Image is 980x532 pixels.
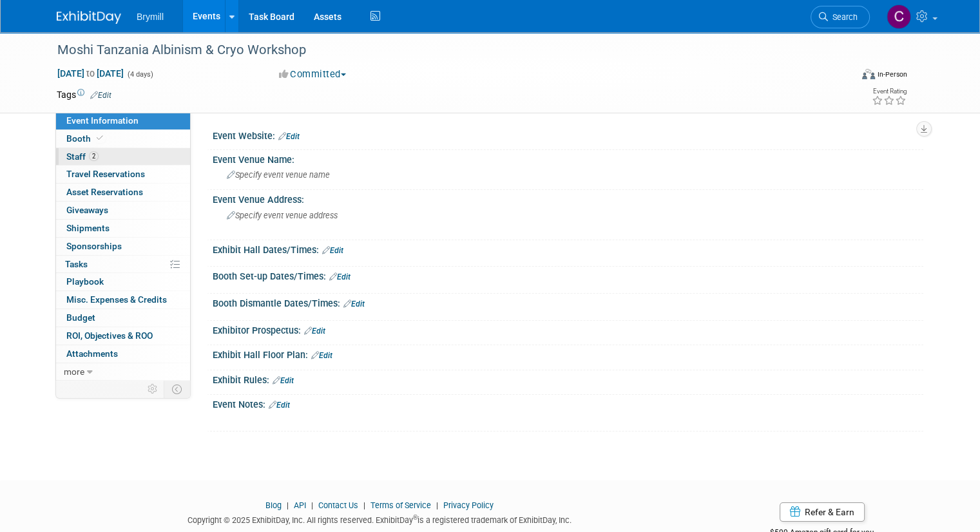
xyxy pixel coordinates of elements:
[66,205,108,215] span: Giveaways
[780,502,865,522] a: Refer & Earn
[370,500,431,510] a: Terms of Service
[274,68,351,81] button: Committed
[57,511,702,526] div: Copyright © 2025 ExhibitDay, Inc. All rights reserved. ExhibitDay is a registered trademark of Ex...
[56,363,190,381] a: more
[213,370,923,387] div: Exhibit Rules:
[227,170,330,180] span: Specify event venue name
[90,91,111,100] a: Edit
[322,246,343,255] a: Edit
[877,70,907,79] div: In-Person
[213,150,923,166] div: Event Venue Name:
[142,381,164,397] td: Personalize Event Tab Strip
[57,68,124,79] span: [DATE] [DATE]
[56,112,190,129] a: Event Information
[318,500,358,510] a: Contact Us
[66,187,143,197] span: Asset Reservations
[413,514,418,521] sup: ®
[57,11,121,24] img: ExhibitDay
[213,294,923,310] div: Booth Dismantle Dates/Times:
[66,330,153,341] span: ROI, Objectives & ROO
[283,500,292,510] span: |
[64,366,84,377] span: more
[66,276,104,287] span: Playbook
[443,500,494,510] a: Privacy Policy
[213,321,923,337] div: Exhibitor Prospectus:
[872,88,907,95] div: Event Rating
[137,12,164,22] span: Brymill
[66,348,118,359] span: Attachments
[56,184,190,201] a: Asset Reservations
[56,166,190,183] a: Travel Reservations
[269,401,290,410] a: Edit
[53,39,835,62] div: Moshi Tanzania Albinism & Cryo Workshop
[57,88,111,101] td: Tags
[66,223,110,233] span: Shipments
[273,376,294,385] a: Edit
[862,69,875,79] img: Format-Inperson.png
[304,327,325,336] a: Edit
[213,395,923,412] div: Event Notes:
[56,202,190,219] a: Giveaways
[887,5,911,29] img: Cindy O
[265,500,282,510] a: Blog
[66,241,122,251] span: Sponsorships
[89,151,99,161] span: 2
[66,115,139,126] span: Event Information
[811,6,870,28] a: Search
[278,132,300,141] a: Edit
[97,135,103,142] i: Booth reservation complete
[66,312,95,323] span: Budget
[126,70,153,79] span: (4 days)
[56,130,190,147] a: Booth
[56,220,190,237] a: Shipments
[56,256,190,273] a: Tasks
[433,500,441,510] span: |
[66,294,167,305] span: Misc. Expenses & Credits
[308,500,316,510] span: |
[782,67,907,86] div: Event Format
[56,273,190,290] a: Playbook
[294,500,306,510] a: API
[56,327,190,345] a: ROI, Objectives & ROO
[213,240,923,257] div: Exhibit Hall Dates/Times:
[828,12,858,22] span: Search
[65,259,88,269] span: Tasks
[56,238,190,255] a: Sponsorships
[56,148,190,166] a: Staff2
[311,351,332,360] a: Edit
[227,211,338,220] span: Specify event venue address
[360,500,369,510] span: |
[164,381,191,397] td: Toggle Event Tabs
[56,291,190,309] a: Misc. Expenses & Credits
[213,345,923,362] div: Exhibit Hall Floor Plan:
[84,68,97,79] span: to
[213,190,923,206] div: Event Venue Address:
[56,309,190,327] a: Budget
[343,299,365,309] a: Edit
[66,133,106,144] span: Booth
[329,272,351,281] a: Edit
[66,151,99,162] span: Staff
[213,126,923,143] div: Event Website:
[56,345,190,363] a: Attachments
[66,169,145,179] span: Travel Reservations
[213,267,923,283] div: Booth Set-up Dates/Times:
